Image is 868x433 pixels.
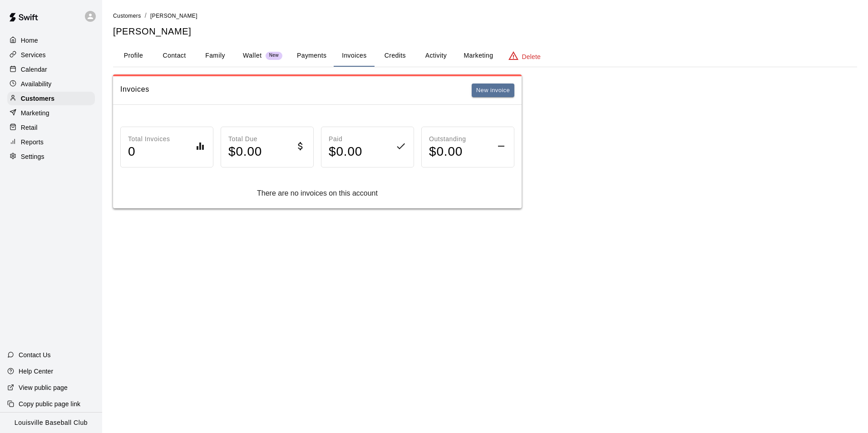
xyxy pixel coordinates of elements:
[113,13,141,19] span: Customers
[456,45,500,67] button: Marketing
[329,144,362,160] h4: $ 0.00
[21,94,54,103] p: Customers
[266,53,282,59] span: New
[228,134,262,144] p: Total Due
[522,52,541,61] p: Delete
[195,45,236,67] button: Family
[21,50,46,59] p: Services
[19,399,80,408] p: Copy public page link
[19,350,51,359] p: Contact Us
[7,63,95,76] a: Calendar
[243,51,262,60] p: Wallet
[7,92,95,105] a: Customers
[429,134,466,144] p: Outstanding
[113,25,857,38] h5: [PERSON_NAME]
[120,189,514,197] div: There are no invoices on this account
[113,11,857,21] nav: breadcrumb
[21,123,38,132] p: Retail
[113,12,141,19] a: Customers
[329,134,362,144] p: Paid
[7,48,95,62] a: Services
[21,65,47,74] p: Calendar
[128,144,170,160] h4: 0
[415,45,456,67] button: Activity
[375,45,415,67] button: Credits
[429,144,466,160] h4: $ 0.00
[7,121,95,134] a: Retail
[113,45,154,67] button: Profile
[19,383,68,392] p: View public page
[21,138,44,147] p: Reports
[228,144,262,160] h4: $ 0.00
[21,79,52,89] p: Availability
[7,106,95,120] a: Marketing
[120,84,149,98] h6: Invoices
[128,134,170,144] p: Total Invoices
[19,367,53,376] p: Help Center
[290,45,334,67] button: Payments
[7,77,95,91] a: Availability
[7,150,95,163] a: Settings
[15,418,88,428] p: Louisville Baseball Club
[154,45,195,67] button: Contact
[472,84,514,98] button: New invoice
[7,34,95,47] a: Home
[145,11,147,20] li: /
[150,13,197,19] span: [PERSON_NAME]
[7,135,95,149] a: Reports
[113,45,857,67] div: basic tabs example
[334,45,375,67] button: Invoices
[21,152,44,161] p: Settings
[21,108,49,118] p: Marketing
[21,36,38,45] p: Home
